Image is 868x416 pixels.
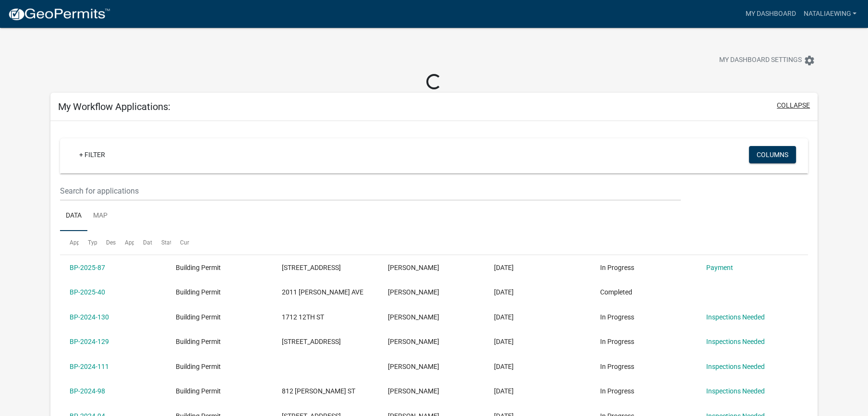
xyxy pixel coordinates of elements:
a: BP-2024-98 [70,387,105,395]
a: My Dashboard [741,5,799,23]
datatable-header-cell: Date Created [134,231,152,254]
span: Status [161,239,178,246]
a: BP-2024-130 [70,313,109,321]
span: Natalia Ewing [388,288,439,296]
span: 2011 MORSE AVE [282,288,363,296]
span: Type [88,239,100,246]
a: Data [60,201,87,232]
span: Building Permit [176,363,221,370]
datatable-header-cell: Current Activity [171,231,189,254]
span: Natalia Ewing [388,313,439,321]
span: 1712 12TH ST [282,313,324,321]
a: Payment [706,264,733,271]
span: Date Created [143,239,177,246]
datatable-header-cell: Applicant [116,231,134,254]
i: settings [804,55,815,66]
span: Building Permit [176,338,221,345]
a: BP-2025-40 [70,288,105,296]
span: 10/01/2024 [494,363,514,370]
a: BP-2024-111 [70,363,109,370]
input: Search for applications [60,181,681,201]
span: Description [106,239,135,246]
span: Building Permit [176,264,221,271]
span: In Progress [600,338,634,345]
span: 2802 12TH ST [282,264,341,271]
a: BP-2025-87 [70,264,105,271]
button: My Dashboard Settingssettings [711,51,823,70]
span: 11/20/2024 [494,338,514,345]
span: 05/01/2025 [494,288,514,296]
span: 07/24/2025 [494,264,514,271]
a: Inspections Needed [706,387,765,395]
span: Building Permit [176,387,221,395]
button: collapse [777,100,810,110]
a: BP-2024-129 [70,338,109,345]
a: Inspections Needed [706,338,765,345]
datatable-header-cell: Application Number [60,231,78,254]
span: Natalia Ewing [388,264,439,271]
span: 812 DURANT ST [282,387,355,395]
datatable-header-cell: Type [79,231,97,254]
span: My Dashboard Settings [719,55,802,66]
datatable-header-cell: Status [152,231,170,254]
span: Application Number [70,239,122,246]
a: Inspections Needed [706,363,765,370]
span: In Progress [600,264,634,271]
span: Natalia Ewing [388,363,439,370]
span: Completed [600,288,632,296]
h5: My Workflow Applications: [58,101,170,112]
span: In Progress [600,387,634,395]
datatable-header-cell: Description [97,231,115,254]
span: Natalia Ewing [388,387,439,395]
span: In Progress [600,363,634,370]
a: + Filter [72,146,113,163]
a: NataliaEwing [799,5,860,23]
span: Applicant [125,239,150,246]
a: Inspections Needed [706,313,765,321]
span: 09/06/2024 [494,387,514,395]
span: Building Permit [176,313,221,321]
a: Map [87,201,113,232]
span: 11/20/2024 [494,313,514,321]
span: Current Activity [180,239,220,246]
span: In Progress [600,313,634,321]
span: Natalia Ewing [388,338,439,345]
button: Columns [749,146,796,163]
span: Building Permit [176,288,221,296]
span: 1117 WILLOW ST [282,338,341,345]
